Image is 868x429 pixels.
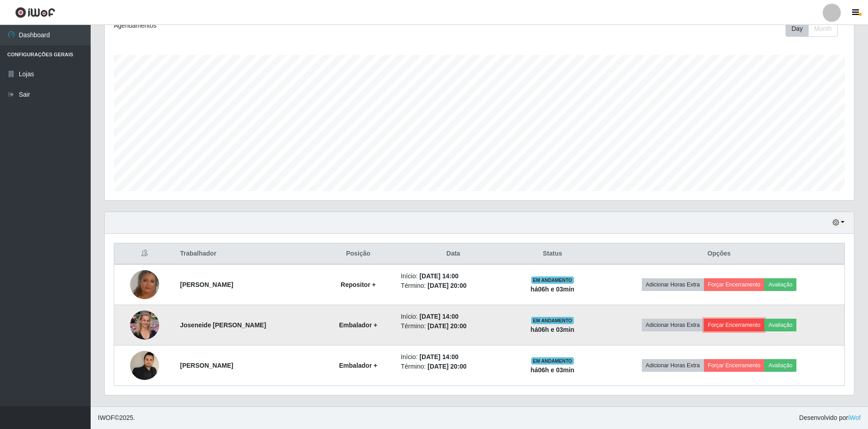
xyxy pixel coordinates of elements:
strong: [PERSON_NAME] [180,281,233,288]
li: Início: [401,312,506,321]
img: CoreUI Logo [15,7,55,18]
li: Início: [401,352,506,362]
time: [DATE] 20:00 [427,363,466,370]
button: Adicionar Horas Extra [642,359,704,372]
span: EM ANDAMENTO [531,357,574,365]
button: Avaliação [764,278,796,291]
button: Adicionar Horas Extra [642,278,704,291]
strong: [PERSON_NAME] [180,362,233,369]
strong: Embalador + [339,321,377,329]
th: Opções [594,243,845,265]
li: Início: [401,271,506,281]
strong: há 06 h e 03 min [531,326,575,333]
a: iWof [848,414,861,421]
time: [DATE] 20:00 [427,282,466,289]
div: Agendamentos [114,21,411,30]
strong: Joseneide [PERSON_NAME] [180,321,266,329]
img: 1758072305325.jpeg [130,351,159,380]
span: EM ANDAMENTO [531,317,574,324]
li: Término: [401,321,506,331]
th: Posição [321,243,395,265]
button: Forçar Encerramento [704,359,765,372]
div: First group [786,21,838,37]
img: 1756415165430.jpeg [130,253,159,316]
strong: há 06 h e 03 min [531,286,575,293]
li: Término: [401,362,506,371]
th: Data [395,243,511,265]
span: IWOF [98,414,115,421]
li: Término: [401,281,506,291]
button: Forçar Encerramento [704,278,765,291]
th: Trabalhador [175,243,321,265]
span: © 2025 . [98,413,135,423]
strong: Embalador + [339,362,377,369]
span: EM ANDAMENTO [531,276,574,284]
strong: Repositor + [341,281,376,288]
time: [DATE] 14:00 [419,313,458,320]
button: Month [808,21,838,37]
img: 1682282315980.jpeg [130,308,159,342]
button: Day [786,21,809,37]
th: Status [511,243,594,265]
button: Avaliação [764,319,796,331]
time: [DATE] 14:00 [419,353,458,360]
button: Adicionar Horas Extra [642,319,704,331]
button: Forçar Encerramento [704,319,765,331]
strong: há 06 h e 03 min [531,366,575,374]
span: Desenvolvido por [799,413,861,423]
time: [DATE] 20:00 [427,322,466,330]
time: [DATE] 14:00 [419,272,458,280]
div: Toolbar with button groups [786,21,845,37]
button: Avaliação [764,359,796,372]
